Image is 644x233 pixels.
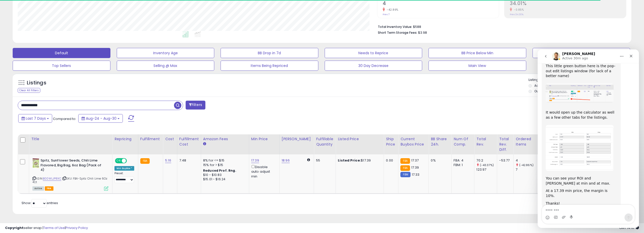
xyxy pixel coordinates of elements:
div: 8% for <= $15 [203,158,245,163]
div: Cost [165,136,175,142]
a: 5.16 [165,158,171,163]
div: FBA: 4 [454,158,470,163]
h2: 4 [383,1,499,7]
span: OFF [126,159,134,163]
button: Main View [428,61,526,71]
button: Filters [186,101,205,110]
div: Repricing [114,136,136,142]
button: Inventory Age [117,48,214,58]
h5: Listings [27,79,46,86]
b: Listed Price: [338,158,361,163]
a: Privacy Policy [66,225,88,230]
button: Selling @ Max [117,61,214,71]
div: Clear All Filters [18,88,40,93]
div: 70.2 [476,158,497,163]
div: 7 [516,167,536,172]
div: 4 [516,158,536,163]
small: (-43.37%) [480,163,494,167]
div: 55 [316,158,332,163]
button: Needs to Reprice [325,48,422,58]
a: 17.39 [251,158,259,163]
small: (-42.86%) [519,163,534,167]
div: seller snap | | [5,226,88,230]
span: 17.39 [411,165,419,170]
small: Amazon Fees. [203,142,206,146]
button: Last 7 Days [18,114,52,123]
span: Last 7 Days [26,116,46,121]
b: Total Inventory Value: [378,25,412,29]
div: Total Rev. [476,136,495,147]
div: Total Rev. Diff. [499,136,511,152]
button: Aug-24 - Aug-30 [78,114,123,123]
small: FBA [400,165,410,171]
div: Fulfillment Cost [179,136,199,147]
div: Fulfillable Quantity [316,136,334,147]
button: Non Competitive [533,48,630,58]
span: Compared to: [53,116,76,121]
div: Listed Price [338,136,382,142]
div: [PERSON_NAME] [282,136,312,142]
span: 17.37 [411,158,419,163]
button: Default [13,48,110,58]
div: Fulfillment [140,136,161,142]
div: Ship Price [386,136,396,147]
label: Out of Stock [534,89,553,93]
small: Prev: 7 [383,13,389,16]
button: Top Sellers [13,61,110,71]
button: BB Price Below Min [428,48,526,58]
img: 51NRL+HkJ1L._SL40_.jpg [32,158,39,168]
div: $15.01 - $16.24 [203,177,245,182]
div: Win BuyBox * [114,166,134,171]
div: 15% for > $15 [203,163,245,167]
div: Min Price [251,136,277,142]
div: FBM: 1 [454,163,470,167]
div: $10 - $10.83 [203,173,245,177]
small: Prev: 34.30% [510,13,523,16]
button: 30 Day Decrease [325,61,422,71]
span: All listings currently available for purchase on Amazon [32,186,44,191]
small: -42.86% [385,8,398,12]
div: 123.97 [476,167,497,172]
label: Active [534,83,544,88]
a: Terms of Use [43,225,65,230]
div: Ordered Items [516,136,534,147]
span: Show: entries [22,201,58,205]
span: ON [115,159,122,163]
strong: Copyright [5,225,24,230]
div: ASIN: [32,158,108,190]
p: Listing States: [529,78,631,82]
button: Items Being Repriced [221,61,318,71]
button: BB Drop in 7d [221,48,318,58]
div: Preset: [114,172,134,183]
span: | SKU: FBA-Spitz Chili Lime 6Oz 4Ct [32,176,107,184]
small: FBM [400,172,410,177]
span: FBA [45,186,53,191]
div: 0% [431,158,447,163]
span: 17.33 [412,172,420,177]
div: -53.77 [499,158,510,163]
small: FBA [140,158,150,164]
h2: 34.01% [510,1,626,7]
div: Title [31,136,110,142]
small: -0.85% [512,8,524,12]
a: 18.96 [282,158,290,163]
li: $588 [378,23,622,29]
div: Disable auto adjust min [251,164,276,179]
a: B00WLJP8XC [43,176,61,181]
